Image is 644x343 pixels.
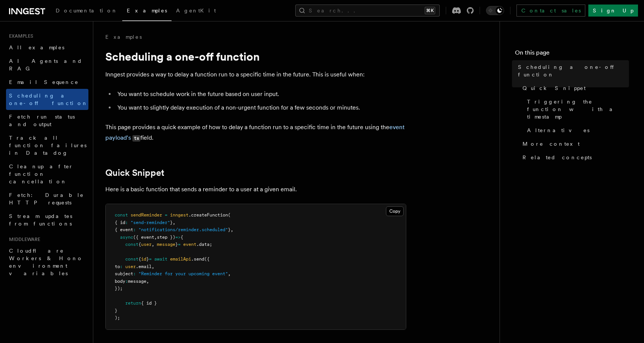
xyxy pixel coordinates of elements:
span: const [115,212,128,218]
a: Email Sequence [6,75,88,89]
span: Quick Snippet [522,84,586,92]
span: ( [228,212,231,218]
span: .email [136,264,152,269]
a: AgentKit [172,2,220,20]
span: } [170,220,173,225]
span: ({ event [133,235,154,240]
span: : [125,279,128,284]
a: Related concepts [519,151,629,164]
span: subject [115,271,133,276]
a: More context [519,137,629,151]
span: .send [191,256,204,262]
p: Here is a basic function that sends a reminder to a user at a given email. [105,184,406,195]
li: You want to schedule work in the future based on user input. [115,89,406,99]
a: Sign Up [588,5,638,17]
span: sendReminder [131,212,162,218]
a: Alternatives [524,123,629,137]
span: = [149,256,152,262]
span: Fetch run status and output [9,114,75,127]
span: to [115,264,120,269]
a: Examples [105,33,142,41]
span: Cloudflare Workers & Hono environment variables [9,248,83,276]
p: Inngest provides a way to delay a function run to a specific time in the future. This is useful w... [105,69,406,80]
a: Examples [122,2,172,21]
span: ); [115,315,120,320]
h4: On this page [515,48,629,60]
a: Documentation [51,2,122,20]
span: } [146,256,149,262]
span: Examples [127,8,167,14]
span: => [175,235,181,240]
span: ({ [204,256,210,262]
span: message [128,279,146,284]
span: "send-reminder" [131,220,170,225]
a: Quick Snippet [519,81,629,95]
a: Scheduling a one-off function [515,60,629,81]
span: Documentation [56,8,118,14]
span: }); [115,286,123,291]
span: All examples [9,44,64,50]
a: Triggering the function with a timestamp [524,95,629,123]
a: Track all function failures in Datadog [6,131,88,160]
span: async [120,235,133,240]
span: Related concepts [522,154,592,161]
a: Stream updates from functions [6,209,88,230]
span: , [146,279,149,284]
span: message [157,242,175,247]
a: All examples [6,41,88,54]
span: user [141,242,152,247]
span: event [183,242,196,247]
span: Track all function failures in Datadog [9,135,87,156]
span: , [152,242,154,247]
span: : [125,220,128,225]
kbd: ⌘K [425,7,435,14]
span: Cleanup after function cancellation [9,163,73,184]
span: Scheduling a one-off function [9,93,88,106]
span: .data; [196,242,212,247]
span: , [231,227,233,232]
span: inngest [170,212,188,218]
span: : [133,271,136,276]
button: Copy [386,206,404,216]
span: const [125,242,138,247]
span: return [125,300,141,306]
span: user [125,264,136,269]
span: await [154,256,167,262]
a: AI Agents and RAG [6,54,88,75]
a: Contact sales [516,5,585,17]
code: ts [132,135,140,142]
span: Alternatives [527,127,589,134]
span: const [125,256,138,262]
span: Scheduling a one-off function [518,63,629,78]
span: Stream updates from functions [9,213,72,227]
button: Search...⌘K [295,5,440,17]
span: { id [115,220,125,225]
span: { event [115,227,133,232]
li: You want to slightly delay execution of a non-urgent function for a few seconds or minutes. [115,102,406,113]
span: = [178,242,181,247]
span: { [138,256,141,262]
span: , [152,264,154,269]
span: : [133,227,136,232]
span: , [173,220,175,225]
span: id [141,256,146,262]
span: Middleware [6,236,40,242]
span: More context [522,140,580,148]
span: } [115,308,117,313]
span: , [154,235,157,240]
span: .createFunction [188,212,228,218]
a: Scheduling a one-off function [6,89,88,110]
span: Fetch: Durable HTTP requests [9,192,84,206]
span: { [181,235,183,240]
span: { id } [141,300,157,306]
span: Examples [6,33,33,39]
p: This page provides a quick example of how to delay a function run to a specific time in the futur... [105,122,406,143]
a: Quick Snippet [105,168,164,178]
span: Triggering the function with a timestamp [527,98,629,120]
a: Fetch: Durable HTTP requests [6,188,88,209]
span: } [175,242,178,247]
span: : [120,264,123,269]
button: Toggle dark mode [486,6,504,15]
span: "Reminder for your upcoming event" [138,271,228,276]
span: , [228,271,231,276]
